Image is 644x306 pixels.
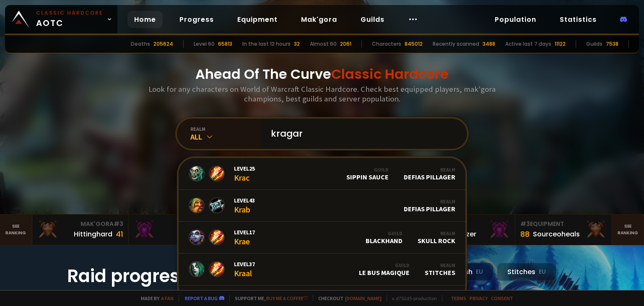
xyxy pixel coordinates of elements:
div: Krac [234,165,255,183]
div: Mak'Gora [37,220,123,228]
div: Krae [234,228,255,246]
span: Level 37 [234,260,255,268]
span: v. d752d5 - production [387,295,437,301]
a: Equipment [231,11,284,28]
div: In the last 12 hours [242,40,291,48]
div: Recently scanned [433,40,479,48]
span: Level 25 [234,165,255,172]
div: 205624 [153,40,173,48]
div: Level 60 [194,40,215,48]
div: 65813 [218,40,232,48]
a: Consent [491,295,513,301]
div: Active last 7 days [505,40,551,48]
a: [DOMAIN_NAME] [345,295,382,301]
div: Guild [346,166,389,173]
div: 2061 [340,40,351,48]
div: Realm [425,262,455,268]
div: 32 [294,40,300,48]
span: # 3 [114,220,123,228]
div: Stitches [497,263,556,281]
div: Mak'Gora [134,220,220,228]
div: Le Bus Magique [359,262,410,277]
div: Guilds [586,40,602,48]
h1: Ahead Of The Curve [195,64,449,84]
div: 3488 [483,40,495,48]
a: Seeranking [612,215,644,245]
div: Deaths [131,40,150,48]
div: 88 [520,228,530,240]
small: Classic Hardcore [36,9,103,17]
small: EU [476,268,483,276]
span: Level 17 [234,228,255,236]
a: Classic HardcoreAOTC [5,5,117,34]
div: Defias Pillager [404,166,455,181]
div: Sippin Sauce [346,166,389,181]
div: Sourceoheals [533,229,580,239]
div: Stitches [425,262,455,277]
h1: Raid progress [67,263,235,289]
div: 41 [116,228,123,240]
div: Hittinghard [74,229,112,239]
a: Level37KraalGuildLe Bus MagiqueRealmStitches [179,254,465,285]
div: Blackhand [366,230,402,245]
div: Equipment [520,220,606,228]
div: Realm [404,166,455,173]
div: 11122 [555,40,566,48]
div: Realm [418,230,455,236]
div: All [190,132,261,142]
div: 7538 [606,40,618,48]
a: Buy me a coffee [266,295,308,301]
a: Home [127,11,163,28]
div: Defias Pillager [404,198,455,213]
div: Characters [372,40,401,48]
div: Krab [234,197,255,215]
a: Progress [173,11,221,28]
small: EU [539,268,546,276]
span: Support me, [229,295,308,301]
h3: Look for any characters on World of Warcraft Classic Hardcore. Check best equipped players, mak'g... [145,84,499,104]
input: Search a character... [266,119,457,149]
span: AOTC [36,9,103,29]
a: #3Equipment88Sourceoheals [515,215,612,245]
div: Guild [359,262,410,268]
div: realm [190,126,261,132]
a: Mak'Gora#3Hittinghard41 [32,215,129,245]
a: Statistics [553,11,603,28]
div: 845012 [405,40,423,48]
div: Kraal [234,260,255,278]
span: Checkout [313,295,382,301]
a: Level17KraeGuildBlackhandRealmSkull Rock [179,222,465,254]
a: Mak'Gora#2Rivench100 [129,215,225,245]
div: Realm [404,198,455,205]
a: Level25KracGuildSippin SauceRealmDefias Pillager [179,158,465,190]
a: Population [488,11,543,28]
span: Level 43 [234,197,255,204]
a: Privacy [470,295,488,301]
span: Made by [136,295,174,301]
a: Mak'gora [294,11,344,28]
div: Skull Rock [418,230,455,245]
div: Guild [366,230,402,236]
a: Terms [451,295,466,301]
a: a fan [161,295,174,301]
span: # 3 [520,220,530,228]
div: Almost 60 [310,40,337,48]
a: Level43KrabRealmDefias Pillager [179,190,465,222]
span: Classic Hardcore [331,65,449,83]
a: Report a bug [185,295,218,301]
a: Guilds [354,11,391,28]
